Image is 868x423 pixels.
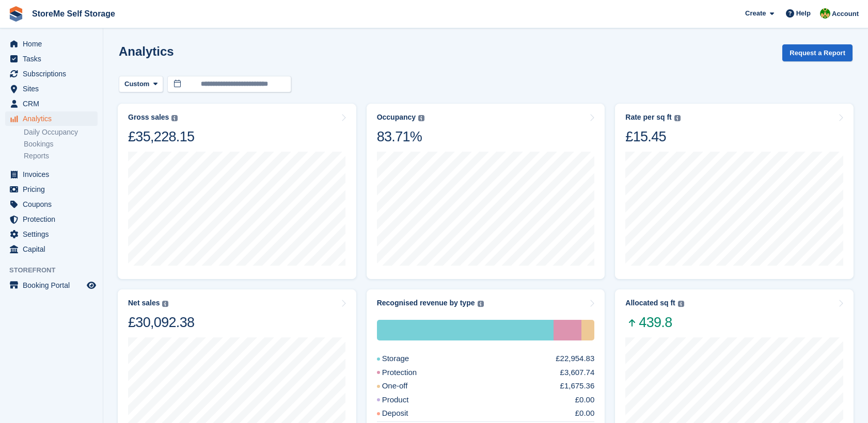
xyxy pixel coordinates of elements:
div: Protection [554,320,581,340]
a: menu [5,167,98,182]
a: menu [5,182,98,197]
span: Help [796,8,811,19]
div: Allocated sq ft [625,299,675,307]
div: Storage [377,353,434,365]
button: Request a Report [782,44,853,61]
div: £0.00 [575,394,595,406]
a: menu [5,212,98,226]
div: Gross sales [128,113,169,122]
img: icon-info-grey-7440780725fd019a000dd9b08b2336e03edf1995a4989e88bcd33f0948082b44.svg [162,301,168,307]
div: £15.45 [625,128,680,145]
span: Account [832,9,859,19]
span: Booking Portal [23,278,85,292]
img: icon-info-grey-7440780725fd019a000dd9b08b2336e03edf1995a4989e88bcd33f0948082b44.svg [674,115,681,121]
span: Tasks [23,52,85,66]
div: Net sales [128,299,160,307]
span: Sites [23,82,85,96]
div: Product [377,394,434,406]
span: Subscriptions [23,67,85,81]
a: Reports [24,151,98,161]
img: icon-info-grey-7440780725fd019a000dd9b08b2336e03edf1995a4989e88bcd33f0948082b44.svg [418,115,424,121]
img: icon-info-grey-7440780725fd019a000dd9b08b2336e03edf1995a4989e88bcd33f0948082b44.svg [678,301,684,307]
img: stora-icon-8386f47178a22dfd0bd8f6a31ec36ba5ce8667c1dd55bd0f319d3a0aa187defe.svg [8,6,24,22]
div: Deposit [377,408,433,419]
span: Home [23,37,85,51]
span: Protection [23,212,85,226]
div: £0.00 [575,408,595,419]
h2: Analytics [119,44,174,58]
a: menu [5,278,98,292]
div: Storage [377,320,554,340]
a: Daily Occupancy [24,127,98,137]
a: menu [5,242,98,256]
span: Settings [23,227,85,241]
a: menu [5,111,98,126]
span: Invoices [23,167,85,182]
div: Recognised revenue by type [377,299,475,307]
a: menu [5,96,98,111]
a: menu [5,37,98,51]
div: 83.71% [377,128,424,145]
div: Occupancy [377,113,416,122]
img: icon-info-grey-7440780725fd019a000dd9b08b2336e03edf1995a4989e88bcd33f0948082b44.svg [478,301,484,307]
div: £1,675.36 [560,380,595,392]
div: One-off [377,380,433,392]
span: Create [745,8,766,19]
div: One-off [581,320,594,340]
span: Coupons [23,197,85,211]
a: StoreMe Self Storage [28,5,119,22]
a: menu [5,227,98,241]
a: menu [5,82,98,96]
span: Capital [23,242,85,256]
span: Custom [124,79,149,89]
span: Analytics [23,111,85,126]
span: CRM [23,96,85,111]
div: £30,092.38 [128,314,194,331]
span: Pricing [23,182,85,197]
div: Rate per sq ft [625,113,671,122]
a: menu [5,52,98,66]
a: Preview store [85,279,98,291]
div: £3,607.74 [560,367,595,379]
div: Protection [377,367,442,379]
div: £22,954.83 [556,353,594,365]
div: £35,228.15 [128,128,194,145]
span: 439.8 [625,314,684,331]
a: menu [5,197,98,211]
a: Bookings [24,139,98,149]
span: Storefront [9,265,103,275]
a: menu [5,67,98,81]
button: Custom [119,76,163,93]
img: icon-info-grey-7440780725fd019a000dd9b08b2336e03edf1995a4989e88bcd33f0948082b44.svg [171,115,178,121]
img: StorMe [820,8,830,19]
